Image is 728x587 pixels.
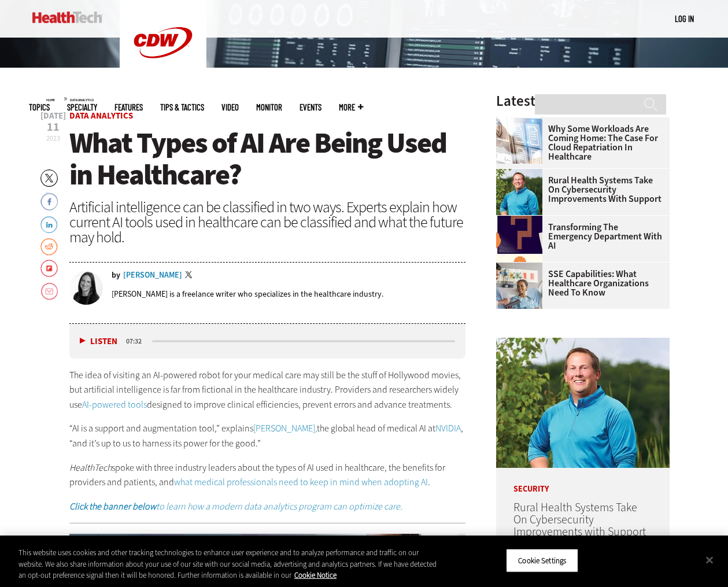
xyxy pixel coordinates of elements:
img: Electronic health records [496,117,542,164]
img: illustration of question mark [496,216,542,262]
p: spoke with three industry leaders about the types of AI used in healthcare, the benefits for prov... [69,460,466,490]
a: MonITor [256,103,282,112]
div: Artificial intelligence can be classified in two ways. Experts explain how current AI tools used ... [69,200,466,245]
a: what medical professionals need to keep in mind when adopting AI [174,476,428,488]
img: Doctor speaking with patient [496,263,542,309]
span: by [112,271,120,279]
a: [PERSON_NAME] [123,271,182,279]
a: illustration of question mark [496,216,548,225]
span: What Types of AI Are Being Used in Healthcare? [69,124,446,194]
a: Doctor speaking with patient [496,263,548,272]
div: duration [124,336,150,346]
div: media player [69,324,466,359]
a: More information about your privacy [294,570,337,580]
a: Transforming the Emergency Department with AI [496,223,663,250]
span: 2023 [46,134,60,143]
h3: Latest Articles [496,94,670,108]
a: AI-powered tools [82,398,147,411]
button: Close [697,547,722,573]
a: Jim Roeder [496,169,548,178]
img: Jim Roeder [496,338,670,468]
div: This website uses cookies and other tracking technologies to enhance user experience and to analy... [19,547,437,581]
a: [PERSON_NAME], [253,422,317,434]
img: Home [32,12,102,23]
span: Topics [29,103,50,112]
a: Rural Health Systems Take On Cybersecurity Improvements with Support [496,176,663,204]
img: Jim Roeder [496,169,542,215]
p: Security [496,468,670,493]
p: “AI is a support and augmentation tool,” explains the global head of medical AI at , “and it’s up... [69,421,466,451]
a: Log in [675,13,694,24]
a: SSE Capabilities: What Healthcare Organizations Need to Know [496,269,663,297]
a: Video [221,103,239,112]
a: NVIDIA [435,422,461,434]
a: Events [300,103,321,112]
em: to learn how a modern data analytics program can optimize care. [156,500,402,512]
em: Click the banner below [69,500,156,512]
button: Cookie Settings [506,548,578,573]
span: More [339,103,363,112]
p: [PERSON_NAME] is a freelance writer who specializes in the healthcare industry. [112,289,383,300]
a: CDW [120,76,206,88]
a: Twitter [185,271,195,280]
span: 11 [40,121,66,133]
div: User menu [675,13,694,25]
span: Specialty [67,103,97,112]
em: HealthTech [69,462,112,474]
a: Click the banner belowto learn how a modern data analytics program can optimize care. [69,500,402,512]
a: Tips & Tactics [160,103,204,112]
a: Features [114,103,143,112]
button: Listen [80,337,117,346]
img: Erin Laviola [69,271,103,305]
a: Electronic health records [496,117,548,127]
a: Why Some Workloads Are Coming Home: The Case for Cloud Repatriation in Healthcare [496,124,663,161]
a: Rural Health Systems Take On Cybersecurity Improvements with Support [513,500,646,540]
p: The idea of visiting an AI-powered robot for your medical care may still be the stuff of Hollywoo... [69,368,466,412]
